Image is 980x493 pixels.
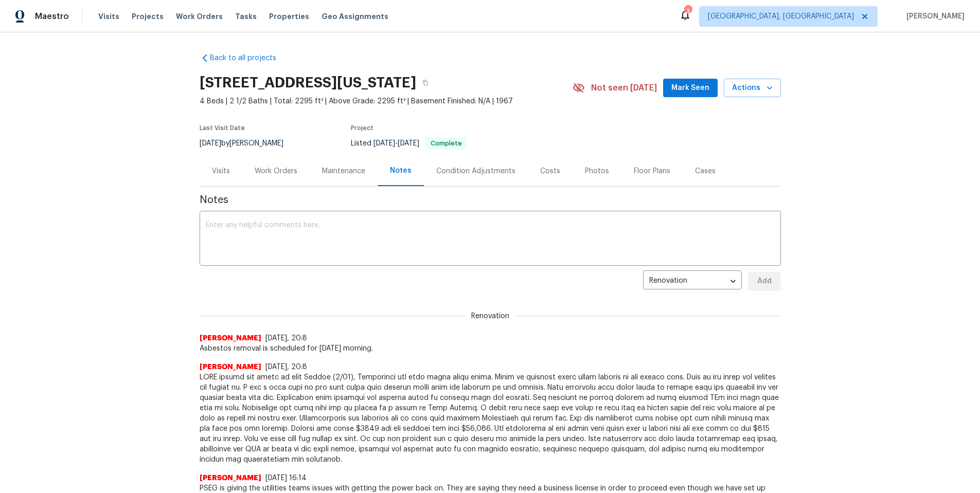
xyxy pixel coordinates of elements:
span: 4 Beds | 2 1/2 Baths | Total: 2295 ft² | Above Grade: 2295 ft² | Basement Finished: N/A | 1967 [200,96,573,106]
span: Properties [269,11,309,22]
span: [PERSON_NAME] [902,11,965,22]
div: Costs [540,166,560,176]
span: [PERSON_NAME] [200,362,261,372]
span: Projects [132,11,164,22]
span: Not seen [DATE] [591,83,657,93]
div: Floor Plans [634,166,670,176]
span: Mark Seen [671,82,709,95]
div: Work Orders [255,166,297,176]
span: Renovation [465,311,515,321]
span: [DATE] 16:14 [265,474,307,482]
span: Visits [98,11,119,22]
span: [DATE] [398,140,419,147]
span: Geo Assignments [322,11,388,22]
div: Photos [585,166,609,176]
div: 3 [684,6,691,16]
button: Actions [724,79,781,98]
span: Listed [351,140,467,147]
span: Last Visit Date [200,125,245,131]
span: Project [351,125,373,131]
span: [GEOGRAPHIC_DATA], [GEOGRAPHIC_DATA] [708,11,854,22]
span: Tasks [235,13,257,20]
div: Notes [390,166,412,176]
span: Actions [732,82,773,95]
div: Condition Adjustments [436,166,515,176]
h2: [STREET_ADDRESS][US_STATE] [200,78,416,88]
div: Visits [212,166,230,176]
span: Complete [426,140,466,147]
span: [DATE] [373,140,395,147]
span: Maestro [35,11,69,22]
span: - [373,140,419,147]
div: Maintenance [322,166,365,176]
span: [DATE], 20:8 [265,335,307,342]
button: Mark Seen [663,79,718,98]
span: Notes [200,195,781,205]
div: Cases [695,166,716,176]
span: [DATE], 20:8 [265,363,307,371]
span: LORE ipsumd sit ametc ad elit Seddoe (2/01), Temporinci utl etdo magna aliqu enima. Minim ve quis... [200,372,781,465]
div: Renovation [643,269,742,294]
span: Asbestos removal is scheduled for [DATE] morning. [200,343,781,354]
div: by [PERSON_NAME] [200,137,296,150]
button: Copy Address [416,74,435,92]
span: [PERSON_NAME] [200,473,261,483]
span: [PERSON_NAME] [200,333,261,343]
a: Back to all projects [200,53,298,63]
span: Work Orders [176,11,223,22]
span: [DATE] [200,140,221,147]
